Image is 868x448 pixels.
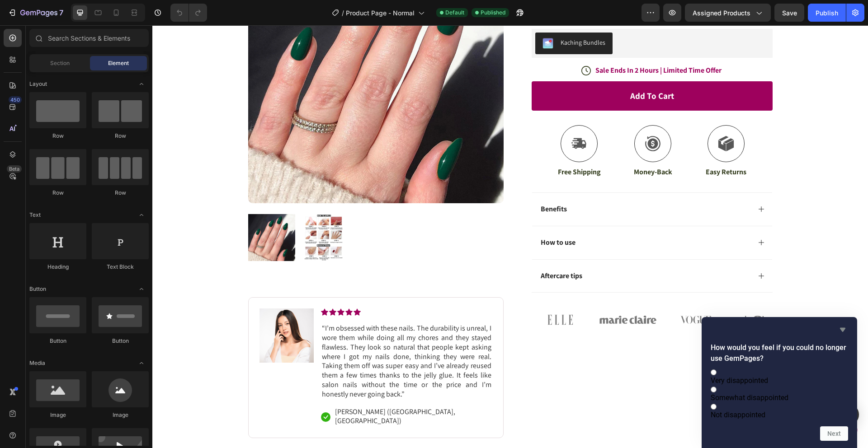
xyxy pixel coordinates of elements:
[170,4,207,22] div: Undo/Redo
[59,7,63,18] p: 7
[134,356,149,370] span: Toggle open
[29,337,86,345] div: Button
[583,282,640,307] img: gempages_579938398144299541-57c3e4b3-912b-44b4-bf1b-c279d3c16f20.png
[408,13,453,22] div: Kaching Bundles
[443,41,569,50] p: Sale Ends In 2 Hours | Limited Time Offer
[379,56,620,85] button: Add to cart
[29,285,46,293] span: Button
[711,368,848,419] div: How would you feel if you could no longer use GemPages?
[711,404,717,410] input: Not disappointed
[7,165,22,173] div: Beta
[481,9,505,17] span: Published
[711,342,848,364] h2: How would you feel if you could no longer use GemPages?
[379,282,436,307] img: gempages_579938398144299541-9dff458d-c1df-4533-a128-e53a876e4a2e.png
[29,80,47,88] span: Layout
[134,77,149,91] span: Toggle open
[820,426,848,441] button: Next question
[9,96,22,103] div: 450
[29,132,86,140] div: Row
[553,142,594,152] p: Easy Returns
[683,394,705,415] button: Button
[711,393,788,402] span: Somewhat disappointed
[108,59,129,67] span: Element
[342,8,344,18] span: /
[29,29,149,47] input: Search Sections & Elements
[383,7,460,29] button: Kaching Bundles
[447,282,504,307] img: gempages_579938398144299541-62d7a89e-b03f-4adc-8b18-ff52031b1522.png
[388,179,415,189] p: Benefits
[29,411,86,419] div: Image
[170,299,339,373] p: “I’m obsessed with these nails. The durability is unreal, I wore them while doing all my chores a...
[107,283,161,337] img: gempages_579938398144299541-a3f2c00b-ad01-410b-953b-2c04942b1fb6.png
[388,246,430,256] p: Aftercare tips
[837,324,848,335] button: Hide survey
[29,211,41,219] span: Text
[92,337,149,345] div: Button
[92,189,149,197] div: Row
[4,4,67,22] button: 7
[390,13,401,23] img: KachingBundles.png
[388,213,423,222] p: How to use
[515,282,572,307] img: gempages_579938398144299541-3f81a429-0dd0-4d2b-b029-a3a394af5b41.png
[152,25,868,448] iframe: Design area
[711,387,717,392] input: Somewhat disappointed
[685,4,771,22] button: Assigned Products
[346,8,415,18] span: Product Page - Normal
[711,411,765,419] span: Not disappointed
[92,263,149,271] div: Text Block
[134,282,149,296] span: Toggle open
[92,411,149,419] div: Image
[478,65,522,76] div: Add to cart
[711,369,717,375] input: Very disappointed
[693,8,750,18] span: Assigned Products
[183,382,339,401] p: [PERSON_NAME] ([GEOGRAPHIC_DATA], [GEOGRAPHIC_DATA])
[808,4,846,22] button: Publish
[29,263,86,271] div: Heading
[481,142,520,152] p: Money-Back
[782,9,797,17] span: Save
[134,208,149,222] span: Toggle open
[711,324,848,441] div: How would you feel if you could no longer use GemPages?
[445,9,464,17] span: Default
[29,359,45,367] span: Media
[711,376,768,385] span: Very disappointed
[29,189,86,197] div: Row
[774,4,804,22] button: Save
[50,59,70,67] span: Section
[92,132,149,140] div: Row
[406,142,448,152] p: Free Shipping
[816,8,838,18] div: Publish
